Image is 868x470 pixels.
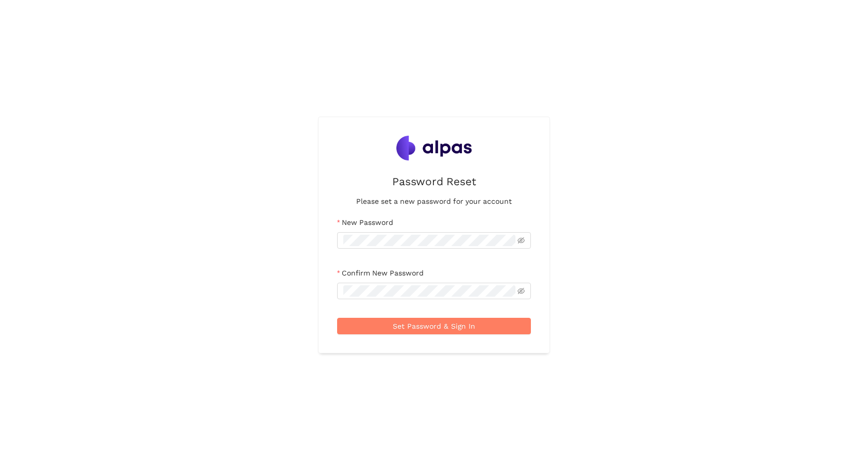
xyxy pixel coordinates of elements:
[518,287,525,295] span: eye-invisible
[343,285,515,297] input: Confirm New Password
[356,196,512,207] h4: Please set a new password for your account
[343,235,515,246] input: New Password
[337,318,531,334] button: Set Password & Sign In
[518,237,525,244] span: eye-invisible
[337,217,393,228] label: New Password
[337,267,424,279] label: Confirm New Password
[396,136,472,160] img: Alpas Logo
[393,320,475,332] span: Set Password & Sign In
[392,173,476,190] h2: Password Reset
